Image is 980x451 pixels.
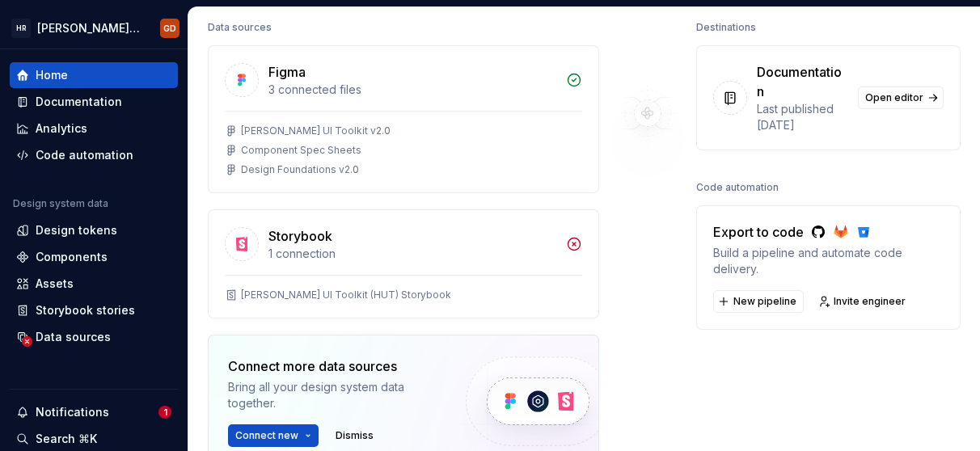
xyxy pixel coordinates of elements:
span: Open editor [865,91,923,104]
div: GD [163,22,176,35]
a: Design tokens [10,217,178,243]
div: Documentation [757,62,848,101]
div: Design Foundations v2.0 [241,163,359,176]
div: HR [11,19,31,38]
div: Code automation [696,176,779,199]
div: 1 connection [268,246,556,262]
div: Code automation [36,147,133,163]
a: Analytics [10,116,178,141]
a: Data sources [10,324,178,350]
div: Documentation [36,94,122,110]
button: HR[PERSON_NAME] UI Toolkit (HUT)GD [3,11,184,45]
span: 1 [158,406,171,419]
div: Export to code [713,222,944,242]
button: Connect new [228,424,319,447]
a: Code automation [10,142,178,168]
div: Connect more data sources [228,356,438,376]
div: Figma [268,62,306,82]
span: Invite engineer [834,295,906,308]
button: New pipeline [713,290,804,313]
div: Home [36,67,68,83]
div: Data sources [208,16,272,39]
a: Storybook1 connection[PERSON_NAME] UI Toolkit (HUT) Storybook [208,209,599,318]
div: Destinations [696,16,756,39]
a: Components [10,244,178,270]
div: Design tokens [36,222,117,238]
div: Design system data [13,197,108,210]
a: Home [10,62,178,88]
div: Component Spec Sheets [241,144,361,157]
button: Notifications1 [10,399,178,425]
div: Bring all your design system data together. [228,379,438,411]
div: Build a pipeline and automate code delivery. [713,245,944,277]
div: Storybook stories [36,302,135,318]
div: [PERSON_NAME] UI Toolkit (HUT) [37,20,141,36]
button: Dismiss [328,424,381,447]
div: Search ⌘K [36,431,97,447]
div: [PERSON_NAME] UI Toolkit v2.0 [241,124,391,137]
span: New pipeline [733,295,796,308]
span: Connect new [235,429,298,442]
div: [PERSON_NAME] UI Toolkit (HUT) Storybook [241,289,451,301]
div: Notifications [36,404,109,420]
a: Figma3 connected files[PERSON_NAME] UI Toolkit v2.0Component Spec SheetsDesign Foundations v2.0 [208,45,599,193]
div: Storybook [268,226,332,246]
div: Components [36,249,108,265]
a: Assets [10,271,178,297]
a: Invite engineer [813,290,913,313]
div: Assets [36,276,74,292]
a: Storybook stories [10,297,178,323]
a: Documentation [10,89,178,115]
div: Data sources [36,329,111,345]
div: Last published [DATE] [757,101,848,133]
span: Dismiss [336,429,374,442]
a: Open editor [858,86,944,109]
div: Analytics [36,120,87,137]
div: 3 connected files [268,82,556,98]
